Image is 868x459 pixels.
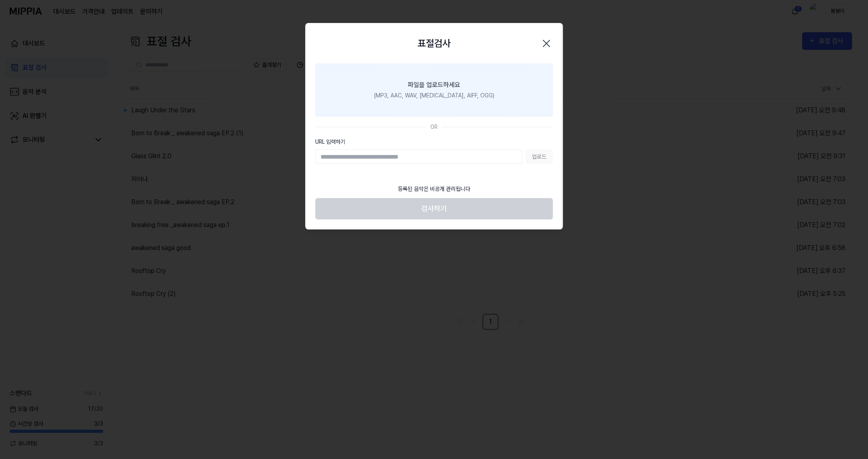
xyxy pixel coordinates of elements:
[315,138,553,146] label: URL 입력하기
[393,180,475,198] div: 등록된 음악은 비공개 관리됩니다
[417,36,451,51] h2: 표절검사
[430,123,438,131] div: OR
[408,80,460,90] div: 파일을 업로드하세요
[374,91,494,100] div: (MP3, AAC, WAV, [MEDICAL_DATA], AIFF, OGG)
